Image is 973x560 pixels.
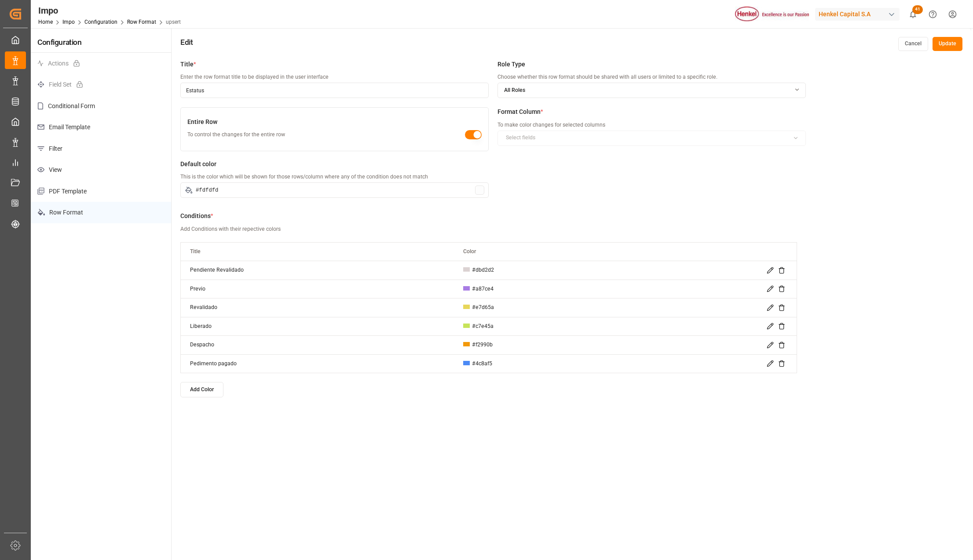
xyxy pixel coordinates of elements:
a: Configuration [84,19,117,25]
img: Henkel%20logo.jpg_1689854090.jpg [735,7,809,22]
button: Cancel [898,37,928,51]
p: To control the changes for the entire row [187,131,285,139]
p: This is the color which will be shown for those rows/column where any of the condition does not m... [180,173,489,181]
p: Choose whether this row format should be shared with all users or limited to a specific role. [497,73,806,81]
button: Help Center [923,4,943,24]
p: View [31,159,171,181]
div: Henkel Capital S.A [815,8,900,21]
p: Field Set [31,74,171,95]
p: Row Format [31,202,171,223]
button: Add Color [180,382,223,397]
td: Previo [181,280,454,298]
th: Title [181,243,454,261]
button: Update [933,37,962,51]
p: Filter [31,138,171,160]
a: Home [38,19,53,25]
span: Role Type [497,60,525,69]
td: Liberado [181,317,454,336]
td: Revalidado [181,298,454,317]
span: Format Column [497,107,541,116]
span: Entire Row [187,117,217,127]
span: Conditions [180,211,211,221]
p: PDF Template [31,181,171,202]
p: Add Conditions with their repective colors [180,225,806,233]
td: #4c8af5 [454,354,640,373]
td: Pendiente Revalidado [181,261,454,280]
p: Enter the row format title to be displayed in the user interface [180,73,489,81]
td: #e7d65a [454,298,640,317]
p: Conditional Form [31,95,171,117]
td: #dbd2d2 [454,261,640,280]
div: Impo [38,4,181,17]
input: Enter title [180,83,489,98]
h4: Configuration [31,28,171,53]
a: Row Format [127,19,156,25]
button: All Roles [497,83,806,98]
h4: Edit [180,37,193,48]
p: Actions [31,53,171,74]
td: #a87ce4 [454,280,640,298]
td: #f2990b [454,336,640,355]
button: show 41 new notifications [903,4,923,24]
td: Despacho [181,336,454,355]
p: Email Template [31,116,171,138]
p: To make color changes for selected columns [497,121,806,129]
span: Title [180,60,194,69]
td: Pedimento pagado [181,354,454,373]
span: 41 [912,5,923,14]
a: Impo [62,19,75,25]
th: Color [454,243,640,261]
span: All Roles [504,87,525,95]
td: #c7e45a [454,317,640,336]
button: Henkel Capital S.A [815,6,903,22]
span: Default color [180,160,216,169]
